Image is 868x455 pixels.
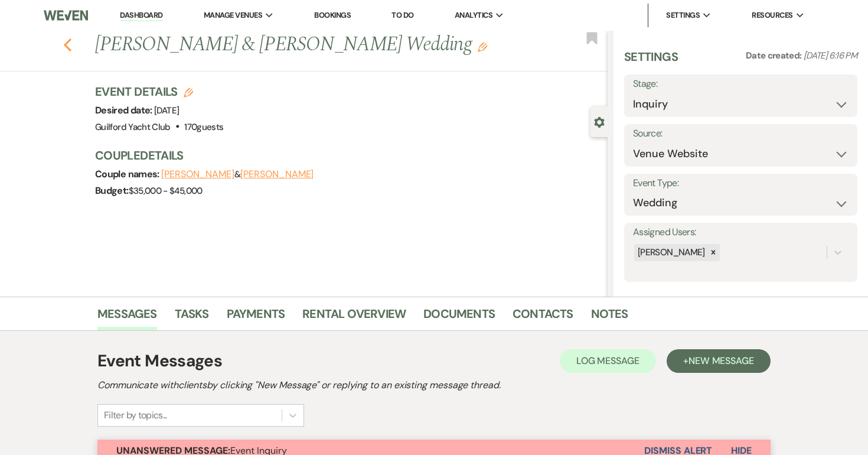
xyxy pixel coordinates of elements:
h3: Event Details [95,83,223,100]
h1: Event Messages [97,349,222,373]
a: Dashboard [120,10,162,21]
img: Weven Logo [44,3,88,28]
a: Documents [423,304,495,330]
label: Assigned Users: [633,224,849,241]
span: Log Message [576,355,639,367]
button: [PERSON_NAME] [240,170,314,179]
button: [PERSON_NAME] [161,170,234,179]
span: Manage Venues [204,9,262,21]
span: Date created: [746,50,804,61]
span: $35,000 - $45,000 [129,185,203,197]
button: Edit [478,41,487,52]
h2: Communicate with clients by clicking "New Message" or replying to an existing message thread. [97,378,771,392]
h1: [PERSON_NAME] & [PERSON_NAME] Wedding [95,31,500,59]
button: Log Message [560,349,656,373]
span: Couple names: [95,168,161,180]
label: Source: [633,125,849,142]
div: Filter by topics... [104,408,167,422]
a: Messages [97,304,157,330]
button: Close lead details [594,116,605,127]
a: Bookings [314,10,351,20]
span: [DATE] [154,105,179,116]
label: Stage: [633,76,849,93]
a: Payments [227,304,285,330]
div: [PERSON_NAME] [634,244,707,261]
span: [DATE] 6:16 PM [804,50,857,61]
h3: Couple Details [95,147,596,164]
a: Contacts [513,304,573,330]
span: Budget: [95,184,129,197]
span: Guilford Yacht Club [95,121,171,133]
span: Analytics [455,9,492,21]
span: 170 guests [184,121,223,133]
span: New Message [688,355,754,367]
span: Desired date: [95,104,154,116]
span: Resources [752,9,792,21]
span: Settings [666,9,700,21]
a: Rental Overview [302,304,406,330]
a: To Do [391,10,413,20]
h3: Settings [624,48,678,74]
a: Tasks [175,304,209,330]
a: Notes [591,304,628,330]
span: & [161,168,314,180]
button: +New Message [667,349,771,373]
label: Event Type: [633,175,849,192]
